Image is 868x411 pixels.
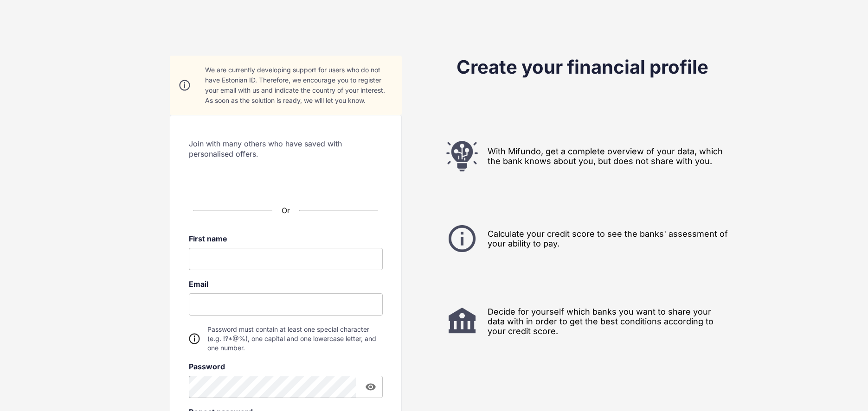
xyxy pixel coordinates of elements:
div: Calculate your credit score to see the banks' assessment of your ability to pay. [434,222,731,255]
div: We are currently developing support for users who do not have Estonian ID. Therefore, we encourag... [205,65,392,106]
span: Password must contain at least one special character (e.g. !?*@%), one capital and one lowercase ... [207,325,383,353]
iframe: Tlačidlo Prihlásiť sa účtom Google [207,167,365,188]
div: Decide for yourself which banks you want to share your data with in order to get the best conditi... [434,305,731,337]
img: lightbulb.png [446,140,478,172]
img: bank.png [446,305,478,337]
span: Join with many others who have saved with personalised offers. [189,139,383,159]
label: Password [189,362,383,371]
span: Or [282,206,290,215]
label: Email [189,279,383,289]
img: info.png [446,222,478,255]
h1: Create your financial profile [437,56,729,79]
label: First name [189,234,383,243]
div: With Mifundo, get a complete overview of your data, which the bank knows about you, but does not ... [434,140,731,172]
